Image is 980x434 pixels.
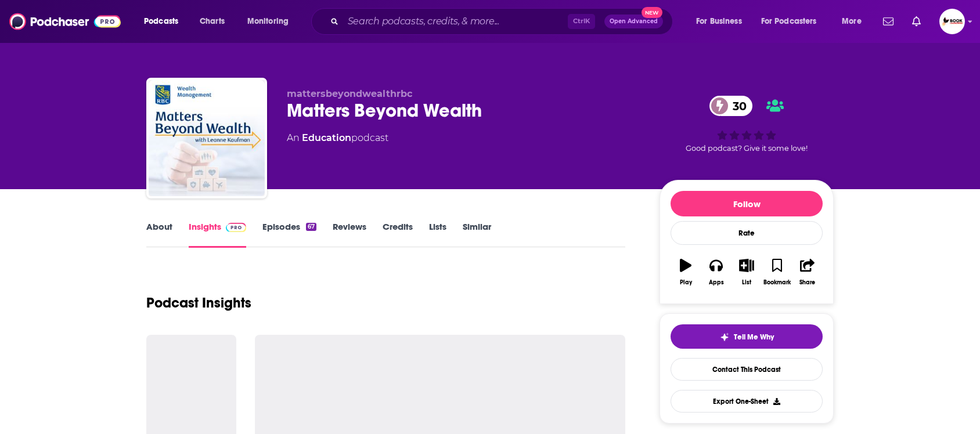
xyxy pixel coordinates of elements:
span: Ctrl K [568,14,595,29]
a: Lists [429,221,446,248]
button: Play [671,251,701,293]
span: More [842,13,862,30]
button: open menu [136,12,193,31]
img: Podchaser - Follow, Share and Rate Podcasts [9,10,121,32]
div: 67 [306,223,316,231]
button: Open AdvancedNew [604,15,663,28]
a: Similar [463,221,491,248]
span: 30 [721,96,752,116]
button: open menu [834,12,876,31]
a: Reviews [333,221,366,248]
a: Show notifications dropdown [878,12,898,31]
span: Good podcast? Give it some love! [686,144,808,153]
img: User Profile [939,9,965,34]
a: Charts [192,12,232,31]
span: Charts [200,13,225,30]
button: Bookmark [762,251,792,293]
span: New [642,7,662,18]
div: Search podcasts, credits, & more... [322,8,684,35]
a: 30 [709,96,752,116]
button: Export One-Sheet [671,390,823,413]
a: Education [302,132,351,143]
button: Show profile menu [939,9,965,34]
button: Follow [671,191,823,216]
a: InsightsPodchaser Pro [189,221,246,248]
div: 30Good podcast? Give it some love! [660,88,834,160]
a: Credits [383,221,413,248]
h1: Podcast Insights [146,294,251,312]
button: List [732,251,762,293]
span: Podcasts [144,13,178,30]
span: Tell Me Why [734,332,774,342]
span: Monitoring [247,13,289,30]
button: Share [792,251,823,293]
input: Search podcasts, credits, & more... [343,12,568,31]
span: For Business [696,13,742,30]
div: Play [680,279,692,286]
div: Rate [671,221,823,245]
div: List [742,279,751,286]
a: About [146,221,172,248]
span: Open Advanced [610,19,658,24]
button: open menu [688,12,756,31]
span: For Podcasters [761,13,817,30]
div: Bookmark [763,279,791,286]
div: Apps [709,279,724,286]
button: tell me why sparkleTell Me Why [671,324,823,349]
button: open menu [754,12,834,31]
a: Episodes67 [262,221,316,248]
div: An podcast [287,131,388,145]
span: Logged in as BookLaunchers [939,9,965,34]
a: Contact This Podcast [671,358,823,381]
button: open menu [239,12,304,31]
img: Podchaser Pro [226,223,246,232]
div: Share [799,279,815,286]
button: Apps [701,251,731,293]
span: mattersbeyondwealthrbc [287,88,412,99]
img: Matters Beyond Wealth [149,80,265,196]
a: Show notifications dropdown [907,12,925,31]
img: tell me why sparkle [720,332,729,342]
